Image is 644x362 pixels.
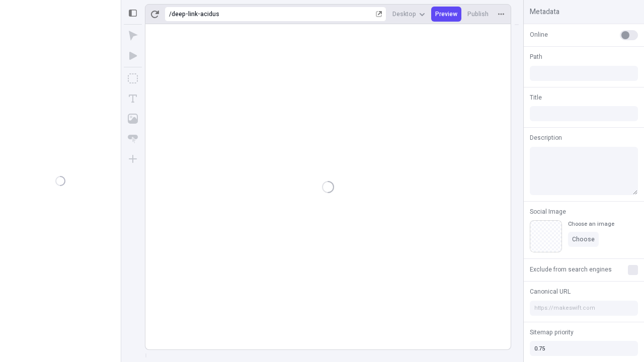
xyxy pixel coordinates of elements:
[530,30,548,39] span: Online
[530,52,542,61] span: Path
[530,287,571,296] span: Canonical URL
[169,10,172,18] div: /
[435,10,457,18] span: Preview
[530,133,562,142] span: Description
[392,10,416,18] span: Desktop
[530,328,574,337] span: Sitemap priority
[568,232,599,247] button: Choose
[124,69,142,87] button: Box
[124,130,142,148] button: Button
[530,93,542,102] span: Title
[463,7,493,22] button: Publish
[467,10,489,18] span: Publish
[124,89,142,108] button: Text
[530,301,638,316] input: https://makeswift.com
[431,7,461,22] button: Preview
[172,10,374,18] div: deep-link-acidus
[572,235,595,243] span: Choose
[530,265,612,274] span: Exclude from search engines
[568,220,614,228] div: Choose an image
[530,207,566,216] span: Social Image
[388,7,429,22] button: Desktop
[124,110,142,128] button: Image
